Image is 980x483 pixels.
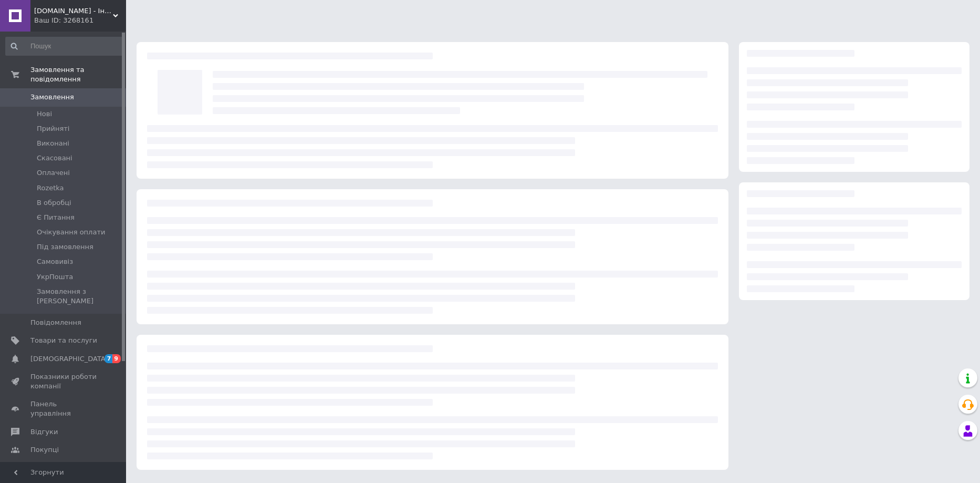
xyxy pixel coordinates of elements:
[37,198,71,208] span: В обробці
[37,124,69,133] span: Прийняті
[37,287,123,306] span: Замовлення з [PERSON_NAME]
[37,213,75,222] span: Є Питання
[37,153,72,163] span: Скасовані
[34,6,113,16] span: izdorov.com.ua - Інтернет-магазин вітамінів і біодобавок
[5,37,124,56] input: Пошук
[37,168,70,178] span: Оплачені
[30,354,108,364] span: [DEMOGRAPHIC_DATA]
[37,242,93,252] span: Під замовлення
[30,372,97,391] span: Показники роботи компанії
[112,354,121,363] span: 9
[37,139,69,148] span: Виконані
[34,16,126,25] div: Ваш ID: 3268161
[30,427,58,437] span: Відгуки
[30,336,97,345] span: Товари та послуги
[30,399,97,418] span: Панель управління
[30,318,81,327] span: Повідомлення
[37,257,73,266] span: Самовивіз
[37,109,52,119] span: Нові
[37,272,73,282] span: УкрПошта
[30,93,74,102] span: Замовлення
[105,354,113,363] span: 7
[37,183,64,193] span: Rozetka
[30,65,126,84] span: Замовлення та повідомлення
[30,445,59,455] span: Покупці
[37,228,105,237] span: Очікування оплати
